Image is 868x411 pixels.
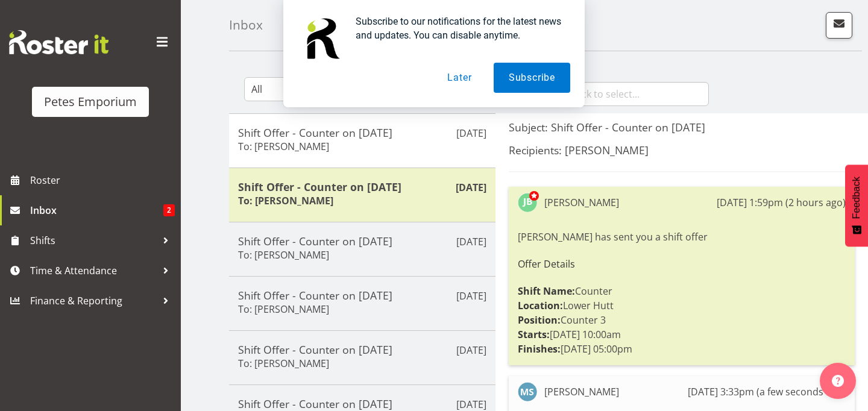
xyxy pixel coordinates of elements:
[238,289,486,302] h5: Shift Offer - Counter on [DATE]
[518,284,575,298] strong: Shift Name:
[238,357,329,369] h6: To: [PERSON_NAME]
[518,313,561,327] strong: Position:
[163,204,175,216] span: 2
[518,193,537,212] img: jodine-bunn132.jpg
[832,375,844,387] img: help-xxl-2.png
[688,384,846,399] div: [DATE] 3:33pm (a few seconds ago)
[509,121,855,134] h5: Subject: Shift Offer - Counter on [DATE]
[518,299,563,312] strong: Location:
[717,195,846,210] div: [DATE] 1:59pm (2 hours ago)
[30,231,157,249] span: Shifts
[544,384,619,399] div: [PERSON_NAME]
[238,397,486,410] h5: Shift Offer - Counter on [DATE]
[518,342,561,356] strong: Finishes:
[30,262,157,280] span: Time & Attendance
[238,234,486,248] h5: Shift Offer - Counter on [DATE]
[456,126,486,140] p: [DATE]
[518,328,550,341] strong: Starts:
[238,180,486,193] h5: Shift Offer - Counter on [DATE]
[346,14,570,42] div: Subscribe to our notifications for the latest news and updates. You can disable anytime.
[30,201,163,219] span: Inbox
[509,143,855,157] h5: Recipients: [PERSON_NAME]
[456,180,486,195] p: [DATE]
[544,195,619,210] div: [PERSON_NAME]
[238,303,329,315] h6: To: [PERSON_NAME]
[238,140,329,152] h6: To: [PERSON_NAME]
[30,292,157,310] span: Finance & Reporting
[432,63,486,93] button: Later
[845,165,868,246] button: Feedback - Show survey
[30,171,175,189] span: Roster
[494,63,570,93] button: Subscribe
[238,343,486,356] h5: Shift Offer - Counter on [DATE]
[851,177,862,219] span: Feedback
[238,249,329,261] h6: To: [PERSON_NAME]
[456,289,486,303] p: [DATE]
[518,382,537,401] img: maureen-sellwood712.jpg
[238,195,333,207] h6: To: [PERSON_NAME]
[456,234,486,249] p: [DATE]
[456,343,486,357] p: [DATE]
[298,14,346,63] img: notification icon
[238,126,486,139] h5: Shift Offer - Counter on [DATE]
[518,259,846,269] h6: Offer Details
[518,227,846,359] div: [PERSON_NAME] has sent you a shift offer Counter Lower Hutt Counter 3 [DATE] 10:00am [DATE] 05:00pm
